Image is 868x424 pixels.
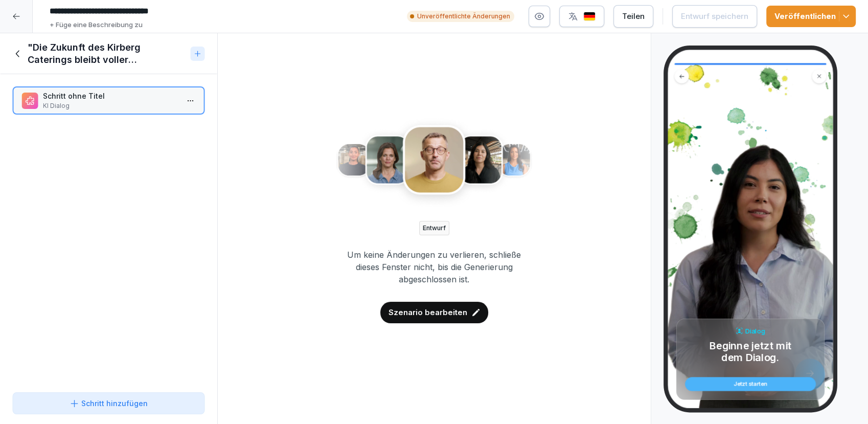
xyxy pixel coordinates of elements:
[12,392,205,414] button: Schritt hinzufügen
[389,307,467,318] p: Szenario bearbeiten
[335,249,533,285] p: Um keine Änderungen zu verlieren, schließe dieses Fenster nicht, bis die Generierung abgeschlosse...
[672,5,757,28] button: Entwurf speichern
[583,12,596,21] img: de.svg
[50,20,143,30] p: + Füge eine Beschreibung zu
[43,101,178,110] p: KI Dialog
[745,327,765,334] h6: Dialog
[43,91,178,101] p: Schritt ohne Titel
[613,5,653,28] button: Teilen
[28,41,187,66] h1: "Die Zukunft des Kirberg Caterings bleibt voller Geschmack, sie bleibt kreativ und gleichzeitig w...
[766,6,856,27] button: Veröffentlichen
[335,115,533,209] img: onboardin_img.a6cca57d.png
[684,377,815,391] button: Jetzt starten
[692,381,809,387] div: Jetzt starten
[704,340,796,364] p: Beginne jetzt mit dem Dialog.
[622,11,645,22] div: Teilen
[69,398,148,409] div: Schritt hinzufügen
[417,12,510,21] p: Unveröffentlichte Änderungen
[419,221,449,235] div: Entwurf
[774,11,848,22] div: Veröffentlichen
[681,11,748,22] div: Entwurf speichern
[12,86,205,115] div: Schritt ohne TitelKI Dialog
